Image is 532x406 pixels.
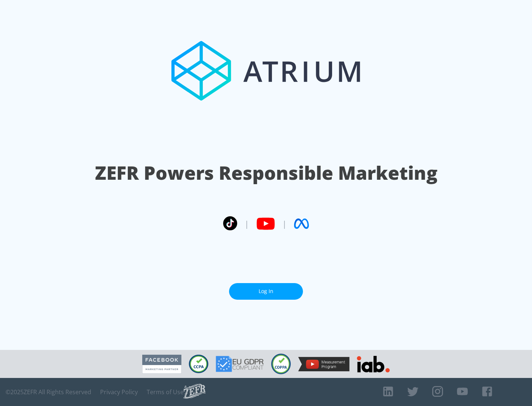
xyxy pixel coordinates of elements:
span: | [282,218,287,229]
img: YouTube Measurement Program [298,357,349,371]
a: Log In [229,283,303,300]
img: GDPR Compliant [216,356,264,372]
img: IAB [357,356,390,372]
a: Privacy Policy [100,388,138,396]
img: Facebook Marketing Partner [142,355,181,374]
h1: ZEFR Powers Responsible Marketing [95,160,437,186]
img: CCPA Compliant [189,355,208,373]
a: Terms of Use [147,388,184,396]
img: COPPA Compliant [271,354,291,374]
span: © 2025 ZEFR All Rights Reserved [6,388,91,396]
span: | [245,218,249,229]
